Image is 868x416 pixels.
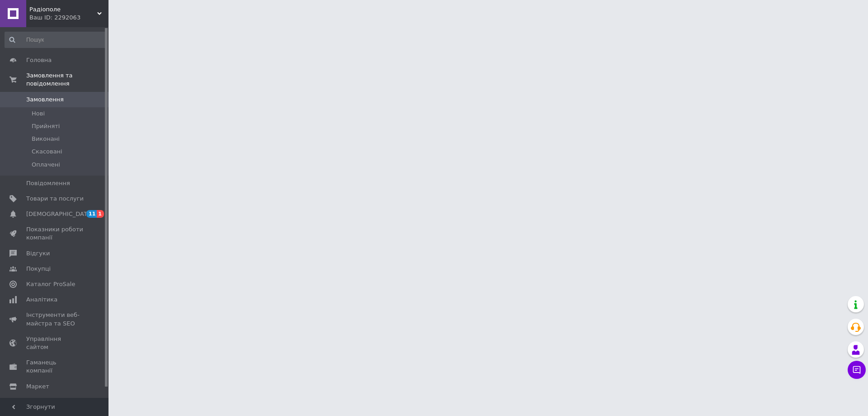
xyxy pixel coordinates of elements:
span: Оплачені [32,161,60,169]
span: Маркет [26,383,49,391]
span: Товари та послуги [26,195,84,203]
span: Показники роботи компанії [26,225,84,242]
span: Головна [26,56,52,64]
span: Виконані [32,135,60,143]
span: Аналітика [26,296,57,304]
span: Гаманець компанії [26,359,84,375]
input: Пошук [5,32,107,48]
span: Прийняті [32,122,60,130]
button: Чат з покупцем [848,361,866,379]
span: Інструменти веб-майстра та SEO [26,311,84,327]
div: Ваш ID: 2292063 [29,14,108,22]
span: Відгуки [26,249,50,258]
span: Покупці [26,265,51,273]
span: Каталог ProSale [26,280,75,288]
span: Нові [32,110,45,118]
span: Замовлення [26,96,64,104]
span: Замовлення та повідомлення [26,72,108,88]
span: 11 [86,210,97,218]
span: Управління сайтом [26,335,84,351]
span: Повідомлення [26,179,70,187]
span: [DEMOGRAPHIC_DATA] [26,210,93,218]
span: Радіополе [29,5,97,14]
span: 1 [97,210,104,218]
span: Скасовані [32,148,62,156]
